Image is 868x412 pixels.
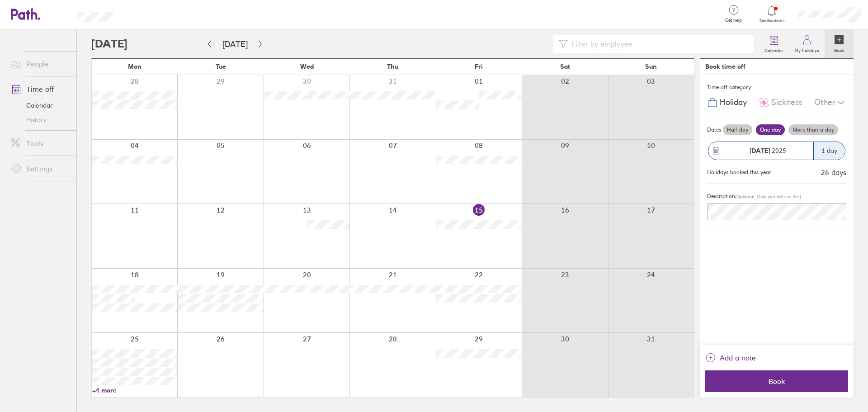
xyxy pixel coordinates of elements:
label: My holidays [789,45,825,53]
div: Holidays booked this year [707,169,771,175]
span: Add a note [720,350,756,365]
span: Tue [216,63,226,70]
a: Calendar [759,29,789,58]
a: Calendar [4,98,76,113]
a: History [4,113,76,127]
a: Settings [4,160,76,178]
span: Thu [387,63,398,70]
span: Sun [645,63,657,70]
button: [DATE] [215,37,255,52]
label: Book [829,45,850,53]
button: Add a note [705,350,756,365]
span: 2025 [750,147,786,154]
div: Other [814,94,846,111]
a: My holidays [789,29,825,58]
button: [DATE] 20251 day [707,137,846,165]
div: Time off category [707,81,846,94]
strong: [DATE] [750,147,770,155]
label: One day [756,124,785,135]
span: Mon [128,63,142,70]
span: Fri [475,63,483,70]
a: Notifications [757,5,787,24]
div: 26 days [821,168,846,176]
input: Filter by employee [568,35,748,52]
span: Notifications [757,18,787,24]
span: Book [712,377,842,385]
span: Sat [560,63,570,70]
span: (Optional. Only you will see this) [735,194,801,199]
span: Description [707,193,735,199]
span: Dates [707,127,721,133]
span: Holiday [720,98,747,107]
label: More than a day [788,124,838,135]
span: Get help [719,18,748,23]
label: Half day [723,124,752,135]
a: +4 more [92,386,177,394]
span: Sickness [771,98,802,107]
a: Book [825,29,854,58]
label: Calendar [759,45,789,53]
button: Book [705,370,848,392]
a: Time off [4,80,76,98]
a: Tools [4,134,76,152]
div: 1 day [813,142,845,160]
span: Wed [300,63,314,70]
a: People [4,55,76,73]
div: Book time off [705,63,745,70]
